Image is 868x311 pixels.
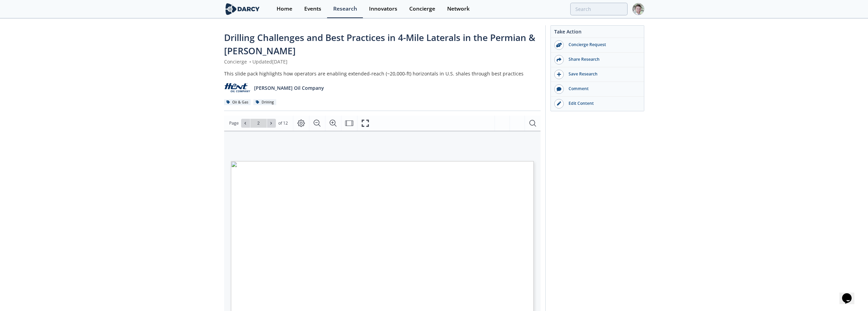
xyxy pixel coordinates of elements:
[304,6,321,12] div: Events
[248,58,252,65] span: •
[564,56,640,62] div: Share Research
[839,284,861,304] iframe: chat widget
[254,84,324,91] p: [PERSON_NAME] Oil Company
[224,3,261,15] img: logo-wide.svg
[551,97,644,111] a: Edit Content
[632,3,644,15] img: Profile
[277,6,292,12] div: Home
[551,28,644,38] div: Take Action
[224,31,535,57] span: Drilling Challenges and Best Practices in 4-Mile Laterals in the Permian & [PERSON_NAME]
[564,86,640,92] div: Comment
[369,6,397,12] div: Innovators
[570,3,628,15] input: Advanced Search
[564,42,640,48] div: Concierge Request
[224,58,541,65] div: Concierge Updated [DATE]
[409,6,435,12] div: Concierge
[447,6,470,12] div: Network
[564,71,640,77] div: Save Research
[224,70,541,77] div: This slide pack highlights how operators are enabling extended-reach (~20,000-ft) horizontals in ...
[253,99,277,105] div: Drilling
[564,100,640,107] div: Edit Content
[333,6,357,12] div: Research
[224,99,251,105] div: Oil & Gas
